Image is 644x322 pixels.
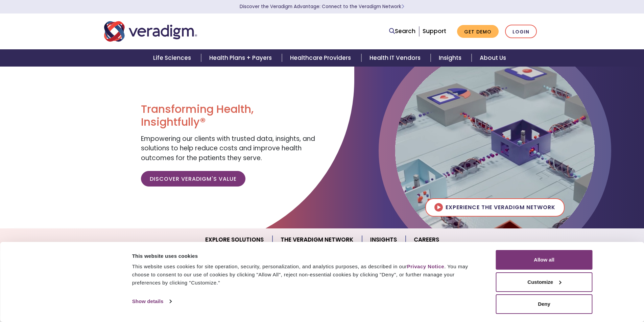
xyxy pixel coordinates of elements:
a: Login [505,25,537,39]
a: Get Demo [457,25,499,38]
a: Healthcare Providers [282,49,361,67]
button: Allow all [496,250,593,270]
a: Health IT Vendors [361,49,431,67]
div: This website uses cookies [132,252,481,260]
div: This website uses cookies for site operation, security, personalization, and analytics purposes, ... [132,263,481,287]
a: Insights [362,231,406,248]
img: Veradigm logo [104,20,197,43]
a: The Veradigm Network [272,231,362,248]
a: Support [423,27,446,35]
a: Insights [431,49,472,67]
a: Privacy Notice [407,264,444,269]
a: Explore Solutions [197,231,272,248]
span: Learn More [401,3,404,10]
a: About Us [472,49,514,67]
button: Customize [496,272,593,292]
a: Search [389,27,415,36]
a: Discover Veradigm's Value [141,171,245,187]
a: Show details [132,296,171,306]
span: Empowering our clients with trusted data, insights, and solutions to help reduce costs and improv... [141,134,315,163]
a: Careers [406,231,447,248]
a: Health Plans + Payers [201,49,282,67]
a: Discover the Veradigm Advantage: Connect to the Veradigm NetworkLearn More [240,3,404,10]
button: Deny [496,294,593,314]
a: Life Sciences [145,49,201,67]
h1: Transforming Health, Insightfully® [141,103,317,129]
